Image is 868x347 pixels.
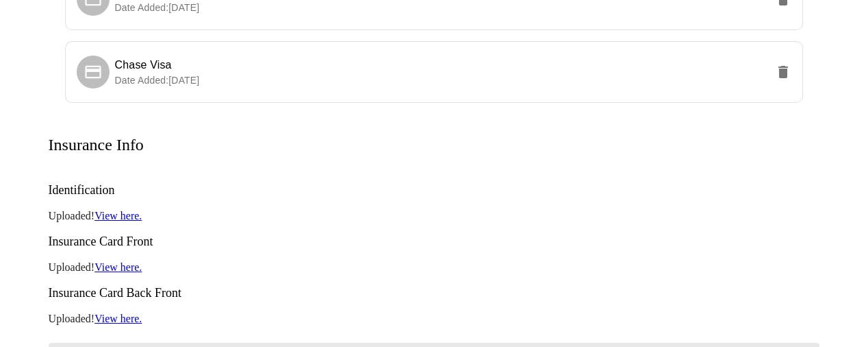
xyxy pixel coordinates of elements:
[49,235,820,249] h3: Insurance Card Front
[49,210,820,222] p: Uploaded!
[94,261,142,273] a: View here.
[94,313,142,324] a: View here.
[49,183,820,198] h3: Identification
[49,286,820,300] h3: Insurance Card Back Front
[49,313,820,325] p: Uploaded!
[94,210,142,222] a: View here.
[49,261,820,274] p: Uploaded!
[49,136,144,154] h3: Insurance Info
